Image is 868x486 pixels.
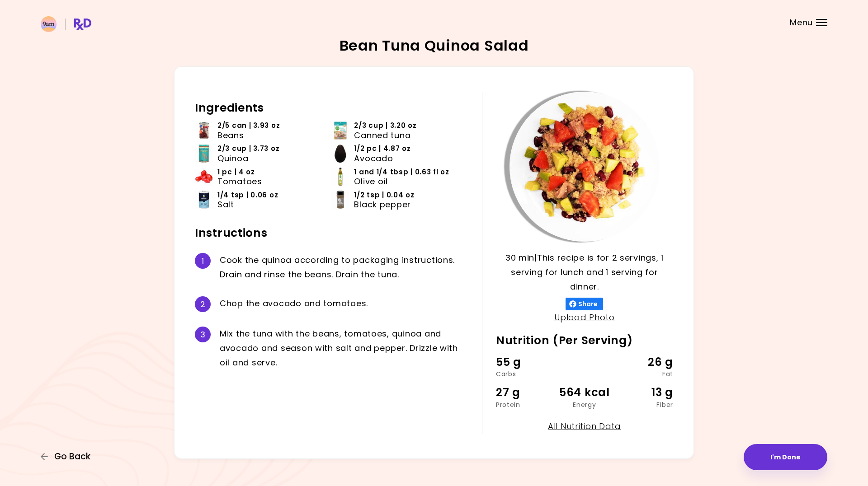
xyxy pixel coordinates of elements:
[614,402,673,408] div: Fiber
[217,190,278,200] span: 1/4 tsp | 0.06 oz
[496,384,555,401] div: 27 g
[614,384,673,401] div: 13 g
[555,402,614,408] div: Energy
[576,300,599,308] span: Share
[548,421,621,432] a: All Nutrition Data
[354,190,414,200] span: 1/2 tsp | 0.04 oz
[217,131,244,140] span: Beans
[354,154,393,164] span: Avocado
[354,144,411,154] span: 1/2 pc | 4.87 oz
[496,371,555,377] div: Carbs
[195,101,468,115] h2: Ingredients
[496,333,673,348] h2: Nutrition (Per Serving)
[340,38,529,53] h2: Bean Tuna Quinoa Salad
[217,144,279,154] span: 2/3 cup | 3.73 oz
[217,167,255,177] span: 1 pc | 4 oz
[496,251,673,294] p: 30 min | This recipe is for 2 servings, 1 serving for lunch and 1 serving for dinner.
[220,327,468,370] div: M i x t h e t u n a w i t h t h e b e a n s , t o m a t o e s , q u i n o a a n d a v o c a d o a...
[217,121,280,131] span: 2/5 can | 3.93 oz
[566,298,603,310] button: Share
[354,121,416,131] span: 2/3 cup | 3.20 oz
[54,452,90,462] span: Go Back
[744,444,827,470] button: I'm Done
[41,452,95,462] button: Go Back
[354,200,411,210] span: Black pepper
[195,296,211,312] div: 2
[790,19,813,27] span: Menu
[195,226,468,240] h2: Instructions
[614,371,673,377] div: Fat
[354,131,410,140] span: Canned tuna
[41,16,91,32] img: RxDiet
[554,312,615,323] a: Upload Photo
[220,253,468,282] div: C o o k t h e q u i n o a a c c o r d i n g t o p a c k a g i n g i n s t r u c t i o n s . D r a...
[555,384,614,401] div: 564 kcal
[496,402,555,408] div: Protein
[195,327,211,342] div: 3
[220,296,468,312] div: C h o p t h e a v o c a d o a n d t o m a t o e s .
[614,354,673,371] div: 26 g
[217,177,262,187] span: Tomatoes
[195,253,211,269] div: 1
[217,154,248,164] span: Quinoa
[217,200,234,210] span: Salt
[496,354,555,371] div: 55 g
[354,167,449,177] span: 1 and 1/4 tbsp | 0.63 fl oz
[354,177,387,187] span: Olive oil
